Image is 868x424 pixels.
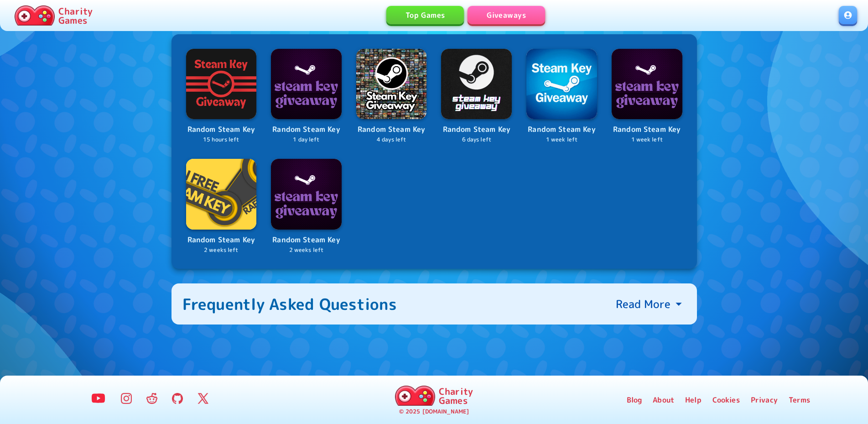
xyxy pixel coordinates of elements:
p: Random Steam Key [271,124,342,136]
img: Logo [271,159,342,230]
a: LogoRandom Steam Key4 days left [356,49,427,144]
img: Charity.Games [15,5,55,26]
a: Blog [627,394,642,405]
a: About [653,394,674,405]
img: Logo [612,49,682,120]
img: GitHub Logo [172,393,183,404]
p: Random Steam Key [441,124,512,136]
a: LogoRandom Steam Key6 days left [441,49,512,144]
a: Top Games [386,6,464,24]
img: Logo [186,159,257,230]
button: Frequently Asked QuestionsRead More [172,283,697,325]
a: Giveaways [468,6,545,24]
p: Random Steam Key [186,234,257,246]
p: Random Steam Key [186,124,257,136]
a: Privacy [751,394,778,405]
p: 1 week left [612,136,682,144]
p: Random Steam Key [271,234,342,246]
p: 4 days left [356,136,427,144]
img: Logo [271,49,342,120]
img: Logo [441,49,512,120]
p: Random Steam Key [526,124,597,136]
p: © 2025 [DOMAIN_NAME] [399,408,469,416]
img: Reddit Logo [146,393,157,404]
p: Charity Games [439,387,473,405]
a: Help [685,394,702,405]
a: LogoRandom Steam Key15 hours left [186,49,257,144]
p: 1 week left [526,136,597,144]
a: Charity Games [391,384,477,408]
img: Twitter Logo [198,393,208,404]
p: Random Steam Key [612,124,682,136]
img: Instagram Logo [121,393,132,404]
p: 6 days left [441,136,512,144]
img: Charity.Games [395,386,435,406]
a: LogoRandom Steam Key1 day left [271,49,342,144]
img: Logo [526,49,597,120]
div: Frequently Asked Questions [182,294,397,314]
img: Logo [356,49,427,120]
a: Cookies [712,394,740,405]
p: Random Steam Key [356,124,427,136]
a: Charity Games [11,4,96,27]
a: LogoRandom Steam Key1 week left [612,49,682,144]
a: LogoRandom Steam Key2 weeks left [186,159,257,254]
img: Logo [186,49,257,120]
a: LogoRandom Steam Key1 week left [526,49,597,144]
p: 15 hours left [186,136,257,144]
p: 2 weeks left [271,246,342,255]
p: Read More [616,297,670,311]
a: Terms [789,394,811,405]
p: 1 day left [271,136,342,144]
a: LogoRandom Steam Key2 weeks left [271,159,342,254]
p: 2 weeks left [186,246,257,255]
p: Charity Games [58,6,93,25]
